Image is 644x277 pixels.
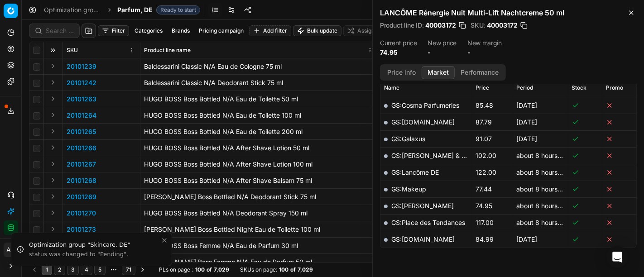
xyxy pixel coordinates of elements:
[144,95,375,104] div: HUGO BOSS Boss Bottled N/A Eau de Toilette 50 ml
[384,84,399,91] span: Name
[67,143,96,153] p: 20101266
[380,22,423,29] span: Product line ID :
[381,66,422,79] button: Price info
[476,152,496,159] span: 102.00
[290,266,296,273] strong: of
[391,185,426,193] a: GS:Makeup
[46,26,74,35] input: Search by SKU or title
[391,152,514,159] a: GS:[PERSON_NAME] & [PERSON_NAME]
[67,209,96,218] button: 20101270
[572,84,587,91] span: Stock
[48,207,58,218] button: Expand
[67,95,96,104] button: 20101263
[48,224,58,234] button: Expand
[137,264,148,275] button: Go to next page
[67,192,96,201] p: 20101269
[516,152,571,159] span: about 8 hours ago
[98,25,129,36] button: Filter
[44,5,102,14] a: Optimization groups
[48,158,58,169] button: Expand
[279,266,288,273] strong: 100
[67,176,96,185] button: 20101268
[81,264,92,275] button: 4
[67,160,96,169] button: 20101267
[487,21,518,30] span: 40003172
[144,78,375,87] div: Baldessarini Classic N/A Deodorant Stick 75 ml
[94,264,106,275] button: 5
[67,127,96,136] button: 20101265
[117,5,200,14] span: Parfum, DEReady to start
[67,225,96,234] button: 20101273
[516,235,537,243] span: [DATE]
[380,7,637,18] h2: LANCÔME Rénergie Nuit Multi-Lift Nachtcreme 50 ml
[144,111,375,120] div: HUGO BOSS Boss Bottled N/A Eau de Toilette 100 ml
[156,5,200,14] span: Ready to start
[516,168,571,176] span: about 8 hours ago
[516,101,537,109] span: [DATE]
[516,135,537,143] span: [DATE]
[144,160,375,169] div: HUGO BOSS Boss Bottled N/A After Shave Lotion 100 ml
[29,240,161,249] div: Optimization group "Skincare, DE"
[516,202,571,210] span: about 8 hours ago
[249,25,291,36] button: Add filter
[67,78,96,87] button: 20101242
[476,202,492,210] span: 74.95
[144,47,191,54] span: Product line name
[168,25,193,36] button: Brands
[159,266,229,273] div: :
[122,264,135,275] button: 71
[343,25,379,36] button: Assign
[391,235,455,243] a: GS:[DOMAIN_NAME]
[516,84,533,91] span: Period
[516,118,537,126] span: [DATE]
[4,243,18,257] span: AC
[391,168,439,176] a: GS:Lancôme DE
[144,225,375,234] div: [PERSON_NAME] Boss Bottled Night Eau de Toilette 100 ml
[117,5,153,14] span: Parfum, DE
[29,250,161,258] div: status was changed to "Pending".
[428,48,457,57] dd: -
[391,135,425,143] a: GS:Galaxus
[467,48,502,57] dd: -
[298,266,313,273] strong: 7,029
[516,185,571,193] span: about 8 hours ago
[471,22,485,29] span: SKU :
[48,126,58,137] button: Expand
[391,202,454,210] a: GS:[PERSON_NAME]
[29,264,40,275] button: Go to previous page
[29,263,148,276] nav: pagination
[67,111,96,120] button: 20101264
[67,47,78,54] span: SKU
[606,84,623,91] span: Promo
[422,66,455,79] button: Market
[48,45,58,56] button: Expand all
[476,101,493,109] span: 85.48
[391,219,465,226] a: GS:Place des Tendances
[476,168,496,176] span: 122.00
[455,66,505,79] button: Performance
[476,219,494,226] span: 117.00
[144,258,375,267] div: [PERSON_NAME] Boss Femme N/A Eau de Parfum 50 ml
[67,62,96,71] button: 20101239
[380,48,417,57] dd: 74.95
[144,209,375,218] div: HUGO BOSS Boss Bottled N/A Deodorant Spray 150 ml
[467,40,502,46] dt: New margin
[144,143,375,153] div: HUGO BOSS Boss Bottled N/A After Shave Lotion 50 ml
[159,266,190,273] span: PLs on page
[48,175,58,186] button: Expand
[476,84,489,91] span: Price
[240,266,277,273] span: SKUs on page :
[476,235,494,243] span: 84.99
[391,101,459,109] a: GS:Cosma Parfumeries
[380,40,417,46] dt: Current price
[476,135,492,143] span: 91.07
[207,266,212,273] strong: of
[214,266,229,273] strong: 7,029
